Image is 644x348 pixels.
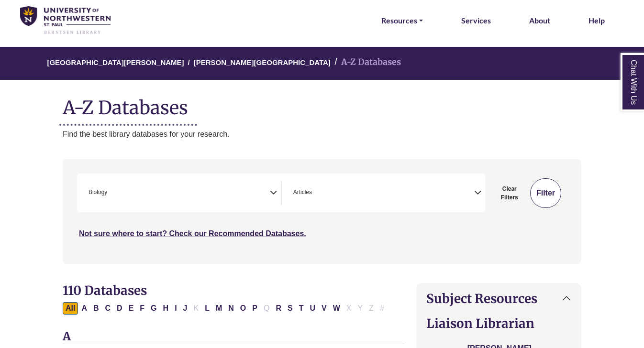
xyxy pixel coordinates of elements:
[588,14,605,27] a: Help
[114,302,125,315] button: Filter Results D
[20,6,111,35] img: library_home
[296,302,307,315] button: Filter Results T
[273,302,284,315] button: Filter Results R
[285,302,296,315] button: Filter Results S
[529,14,550,27] a: About
[417,283,581,314] button: Subject Resources
[160,302,172,315] button: Filter Results H
[426,316,571,331] h2: Liaison Librarian
[530,178,561,208] button: Submit for Search Results
[63,159,581,263] nav: Search filters
[137,302,147,315] button: Filter Results F
[63,304,388,312] div: Alpha-list to filter by first letter of database name
[63,89,581,119] h1: A-Z Databases
[90,302,102,315] button: Filter Results B
[331,55,401,69] li: A-Z Databases
[491,178,528,208] button: Clear Filters
[213,302,225,315] button: Filter Results M
[330,302,343,315] button: Filter Results W
[194,57,331,66] a: [PERSON_NAME][GEOGRAPHIC_DATA]
[319,302,330,315] button: Filter Results V
[79,229,306,238] a: Not sure where to start? Check our Recommended Databases.
[63,330,405,344] h3: A
[85,188,107,197] li: Biology
[307,302,318,315] button: Filter Results U
[225,302,237,315] button: Filter Results N
[461,14,491,27] a: Services
[172,302,179,315] button: Filter Results I
[63,283,147,298] span: 110 Databases
[63,302,78,315] button: All
[202,302,212,315] button: Filter Results L
[89,188,107,197] span: Biology
[237,302,249,315] button: Filter Results O
[78,302,90,315] button: Filter Results A
[148,302,159,315] button: Filter Results G
[180,302,190,315] button: Filter Results J
[314,190,318,197] textarea: Search
[381,14,423,27] a: Resources
[102,302,114,315] button: Filter Results C
[289,188,312,197] li: Articles
[293,188,312,197] span: Articles
[249,302,260,315] button: Filter Results P
[47,57,184,66] a: [GEOGRAPHIC_DATA][PERSON_NAME]
[126,302,137,315] button: Filter Results E
[109,190,113,197] textarea: Search
[63,47,581,80] nav: breadcrumb
[63,128,581,141] p: Find the best library databases for your research.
